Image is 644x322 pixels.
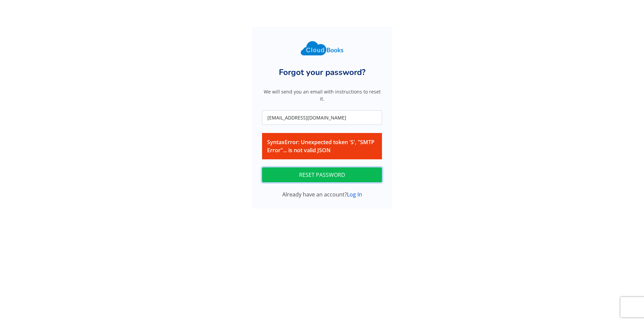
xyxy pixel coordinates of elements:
a: Log In [347,191,362,198]
small: We will send you an email with instructions to reset it. [258,88,386,102]
img: Cloudbooks Logo [297,37,347,59]
input: Email [262,110,382,125]
div: SyntaxError: Unexpected token 'S', "SMTP Error"... is not valid JSON [262,133,382,159]
h2: Forgot your password? [258,68,386,77]
div: Already have an account? [258,190,386,198]
button: RESET PASSWORD [262,167,382,182]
